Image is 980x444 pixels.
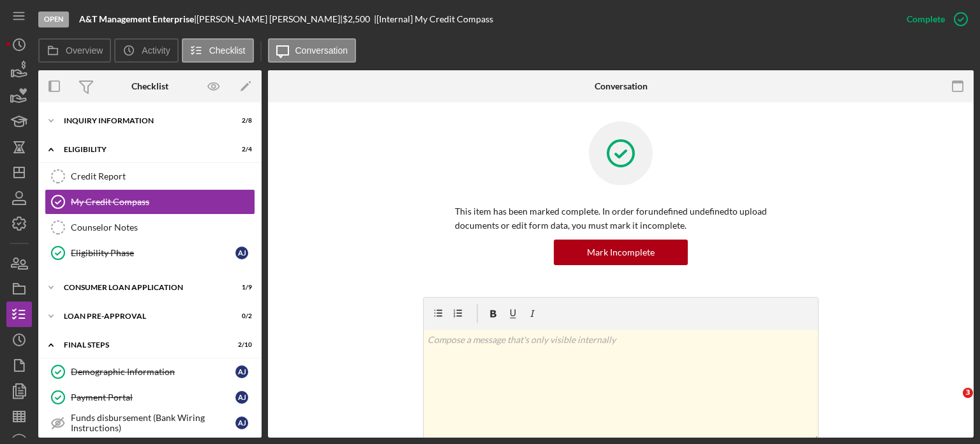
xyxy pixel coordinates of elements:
[554,240,688,265] button: Mark Incomplete
[937,388,967,418] iframe: Intercom live chat
[64,146,220,153] div: Eligibility
[79,14,197,24] div: |
[374,14,493,24] div: | [Internal] My Credit Compass
[907,6,945,32] div: Complete
[64,341,220,349] div: FINAL STEPS
[455,204,787,233] p: This item has been marked complete. In order for undefined undefined to upload documents or edit ...
[71,367,235,377] div: Demographic Information
[66,45,103,56] label: Overview
[595,81,648,91] div: Conversation
[71,248,235,258] div: Eligibility Phase
[235,247,248,259] div: A J
[64,117,220,125] div: Inquiry Information
[229,312,252,320] div: 0 / 2
[71,171,255,181] div: Credit Report
[963,388,973,398] span: 3
[79,13,194,24] b: A&T Management Enterprise
[182,38,254,63] button: Checklist
[268,38,357,63] button: Conversation
[229,146,252,153] div: 2 / 4
[235,417,248,429] div: A J
[45,164,255,189] a: Credit Report
[71,197,255,207] div: My Credit Compass
[229,341,252,349] div: 2 / 10
[64,284,220,291] div: Consumer Loan Application
[114,38,178,63] button: Activity
[45,189,255,215] a: My Credit Compass
[587,240,655,265] div: Mark Incomplete
[71,222,255,233] div: Counselor Notes
[45,240,255,266] a: Eligibility PhaseAJ
[38,38,111,63] button: Overview
[209,45,246,56] label: Checklist
[45,410,255,436] a: Funds disbursement (Bank Wiring Instructions)AJ
[343,13,370,24] span: $2,500
[64,312,220,320] div: Loan Pre-Approval
[229,117,252,125] div: 2 / 8
[229,284,252,291] div: 1 / 9
[197,14,343,24] div: [PERSON_NAME] [PERSON_NAME] |
[894,6,974,32] button: Complete
[71,392,235,402] div: Payment Portal
[38,11,69,27] div: Open
[142,45,170,56] label: Activity
[235,365,248,378] div: A J
[131,81,168,91] div: Checklist
[235,391,248,404] div: A J
[45,385,255,410] a: Payment PortalAJ
[295,45,348,56] label: Conversation
[45,359,255,385] a: Demographic InformationAJ
[71,413,235,433] div: Funds disbursement (Bank Wiring Instructions)
[45,215,255,240] a: Counselor Notes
